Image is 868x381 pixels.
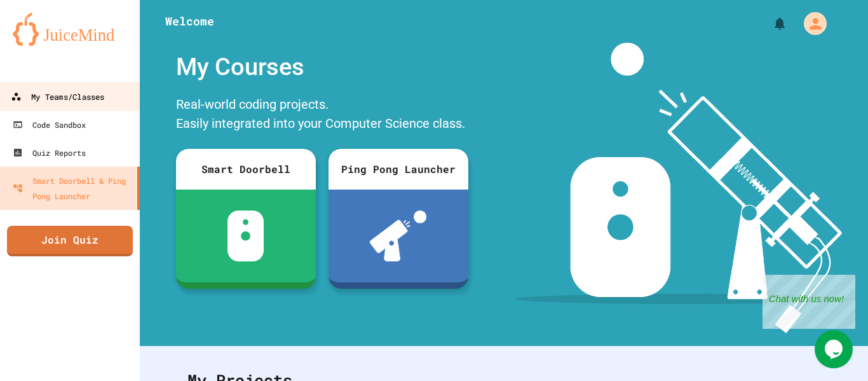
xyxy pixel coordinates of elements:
div: Real-world coding projects. Easily integrated into your Computer Science class. [170,92,475,139]
img: sdb-white.svg [227,211,264,261]
img: banner-image-my-projects.png [515,43,856,333]
div: My Notifications [749,13,790,34]
div: Quiz Reports [13,145,86,160]
iframe: chat widget [815,330,855,368]
img: logo-orange.svg [13,13,127,46]
div: My Account [790,9,830,38]
iframe: chat widget [763,275,855,329]
div: Smart Doorbell [176,149,316,190]
div: Ping Pong Launcher [329,149,468,190]
div: Smart Doorbell & Ping Pong Launcher [13,173,132,204]
div: My Courses [170,43,475,92]
img: ppl-with-ball.png [370,211,426,261]
div: Code Sandbox [13,117,86,132]
div: My Teams/Classes [11,89,104,105]
a: Join Quiz [7,226,133,256]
